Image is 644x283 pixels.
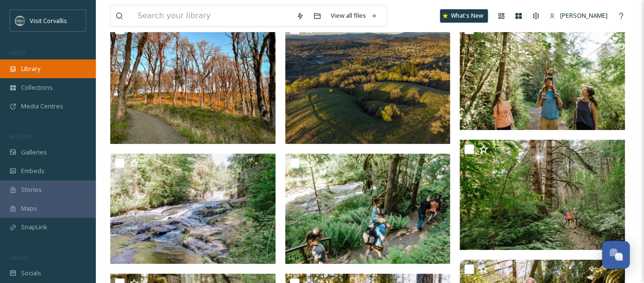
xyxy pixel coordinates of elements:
a: [PERSON_NAME] [544,6,612,25]
img: Alsea Falls_scenery_Mac_no credit_share.jpg [110,153,276,264]
img: Alsea Falls_Hiking_Mac_No credit_Share (3).jpg [460,140,625,250]
img: Alsea Falls_Hiking_Mac_No credit_Share (13).jpg [460,20,625,130]
span: [PERSON_NAME] [560,11,608,20]
button: Open Chat [602,241,630,269]
span: Stories [21,185,42,194]
span: WIDGETS [10,133,32,140]
span: Collections [21,83,53,92]
span: Library [21,64,40,73]
a: What's New [440,9,488,23]
span: Socials [21,269,41,278]
span: SnapLink [21,223,47,232]
span: Embeds [21,166,45,176]
img: Chip_Ross_Park_Drone view_Mac_No Credit_Share (1).jpg [285,20,450,144]
img: Chip_Ross_Park_Woods_Mac_No Credit_Share.jpg [110,20,276,144]
span: Media Centres [21,102,63,111]
span: Maps [21,204,37,213]
span: Visit Corvallis [30,16,67,25]
span: Galleries [21,148,47,157]
span: MEDIA [10,49,26,57]
input: Search your library [133,5,291,26]
img: Alsea Falls_Hiking_Mac_No credit_Share (10).jpg [285,153,450,264]
a: View all files [326,6,382,25]
span: SOCIALS [10,254,29,261]
img: visit-corvallis-badge-dark-blue-orange%281%29.png [15,16,25,25]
